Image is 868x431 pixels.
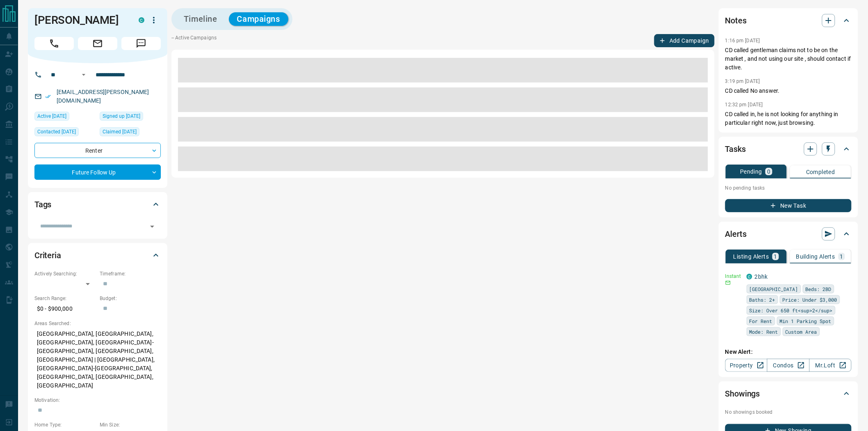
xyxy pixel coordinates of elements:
button: New Task [725,199,852,212]
span: Message [121,37,161,50]
h1: [PERSON_NAME] [34,14,126,27]
h2: Notes [725,14,747,27]
p: Search Range: [34,295,96,302]
span: Call [34,37,74,50]
p: Actively Searching: [34,270,96,277]
div: Alerts [725,224,852,244]
p: CD called No answer. [725,87,852,95]
p: 1:16 pm [DATE] [725,38,760,44]
button: Open [79,70,89,80]
a: Mr.Loft [809,359,852,372]
div: condos.ca [139,17,144,23]
p: Completed [806,169,835,175]
div: Criteria [34,245,161,265]
h2: Tags [34,198,51,211]
a: 2bhk [755,273,768,280]
a: Property [725,359,767,372]
button: Campaigns [229,12,288,26]
p: $0 - $900,000 [34,302,96,316]
span: Custom Area [786,328,817,336]
span: For Rent [749,317,772,325]
div: Mon Jan 06 2025 [34,127,96,139]
p: 3:19 pm [DATE] [725,78,760,84]
span: Size: Over 650 ft<sup>2</sup> [749,306,833,314]
p: Listing Alerts [733,254,769,259]
p: Timeframe: [100,270,161,277]
p: Motivation: [34,397,161,404]
svg: Email [725,280,731,286]
button: Open [146,221,158,232]
span: Claimed [DATE] [103,128,137,136]
p: Building Alerts [796,254,835,259]
p: Pending [740,169,762,174]
p: Home Type: [34,421,96,429]
p: No showings booked [725,408,852,416]
a: Condos [767,359,809,372]
p: New Alert: [725,348,852,356]
div: Notes [725,11,852,30]
p: 1 [840,254,843,259]
span: [GEOGRAPHIC_DATA] [749,285,798,293]
div: Tasks [725,139,852,159]
div: Wed May 15 2019 [100,127,161,139]
div: condos.ca [747,274,752,280]
p: Min Size: [100,421,161,429]
p: CD called in, he is not looking for anything in particular right now, just browsing. [725,110,852,127]
div: Renter [34,143,161,158]
span: Mode: Rent [749,328,778,336]
button: Add Campaign [654,34,715,47]
div: Wed May 15 2019 [100,112,161,123]
p: Budget: [100,295,161,302]
p: 1 [774,254,777,259]
span: Signed up [DATE] [103,112,140,120]
svg: Email Verified [45,94,51,99]
h2: Showings [725,387,760,400]
span: Min 1 Parking Spot [780,317,831,325]
h2: Tasks [725,142,746,156]
p: 12:32 pm [DATE] [725,102,763,108]
p: Instant [725,273,742,280]
p: [GEOGRAPHIC_DATA], [GEOGRAPHIC_DATA], [GEOGRAPHIC_DATA], [GEOGRAPHIC_DATA]-[GEOGRAPHIC_DATA], [GE... [34,327,161,392]
button: Timeline [176,12,226,26]
span: Contacted [DATE] [37,128,76,136]
span: Active [DATE] [37,112,66,120]
h2: Alerts [725,227,747,241]
div: Showings [725,384,852,403]
p: 0 [767,169,770,174]
p: No pending tasks [725,182,852,194]
p: -- Active Campaigns [171,34,217,47]
span: Email [78,37,117,50]
h2: Criteria [34,249,61,262]
p: Areas Searched: [34,320,161,327]
p: CD called gentleman claims not to be on the market , and not using our site , should contact if a... [725,46,852,72]
span: Baths: 2+ [749,296,775,304]
span: Beds: 2BD [806,285,831,293]
span: Price: Under $3,000 [783,296,837,304]
div: Tags [34,195,161,214]
div: Wed Aug 13 2025 [34,112,96,123]
a: [EMAIL_ADDRESS][PERSON_NAME][DOMAIN_NAME] [57,89,149,104]
div: Future Follow Up [34,165,161,180]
